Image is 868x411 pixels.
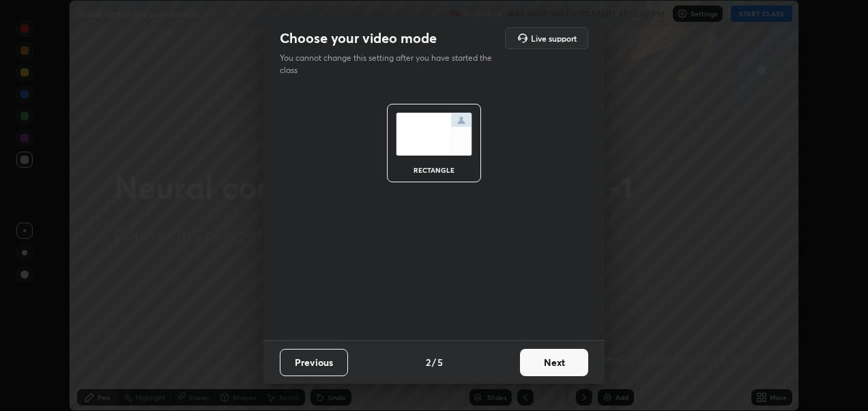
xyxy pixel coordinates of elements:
[280,349,348,376] button: Previous
[520,349,588,376] button: Next
[437,355,443,369] h4: 5
[280,29,437,47] h2: Choose your video mode
[407,167,461,173] div: rectangle
[426,355,431,369] h4: 2
[531,34,577,42] h5: Live support
[280,52,501,76] p: You cannot change this setting after you have started the class
[396,113,472,156] img: normalScreenIcon.ae25ed63.svg
[432,355,436,369] h4: /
